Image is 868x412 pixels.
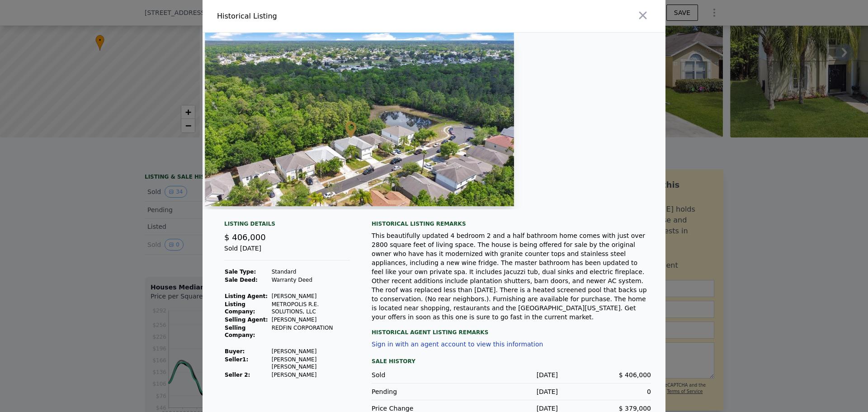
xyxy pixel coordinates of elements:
[465,370,558,379] div: [DATE]
[225,348,245,355] strong: Buyer :
[271,324,350,339] td: REDFIN CORPORATION
[225,277,258,283] strong: Sale Deed:
[271,268,350,276] td: Standard
[225,356,248,363] strong: Seller 1 :
[271,276,350,284] td: Warranty Deed
[372,387,465,396] div: Pending
[217,11,430,22] div: Historical Listing
[224,220,350,231] div: Listing Details
[465,387,558,396] div: [DATE]
[619,405,651,412] span: $ 379,000
[224,244,350,260] div: Sold [DATE]
[225,301,255,315] strong: Listing Company:
[225,293,268,299] strong: Listing Agent:
[205,33,514,206] img: Property Img
[619,371,651,379] span: $ 406,000
[271,300,350,316] td: METROPOLIS R.E. SOLUTIONS, LLC
[372,370,465,379] div: Sold
[372,231,651,322] div: This beautifully updated 4 bedroom 2 and a half bathroom home comes with just over 2800 square fe...
[271,371,350,379] td: [PERSON_NAME]
[558,387,651,396] div: 0
[225,372,250,378] strong: Seller 2:
[225,317,268,323] strong: Selling Agent:
[372,341,543,348] button: Sign in with an agent account to view this information
[372,356,651,367] div: Sale History
[372,220,651,227] div: Historical Listing remarks
[225,269,256,275] strong: Sale Type:
[271,355,350,371] td: [PERSON_NAME] [PERSON_NAME]
[225,325,255,338] strong: Selling Company:
[224,232,266,242] span: $ 406,000
[271,347,350,355] td: [PERSON_NAME]
[372,322,651,336] div: Historical Agent Listing Remarks
[271,292,350,300] td: [PERSON_NAME]
[271,316,350,324] td: [PERSON_NAME]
